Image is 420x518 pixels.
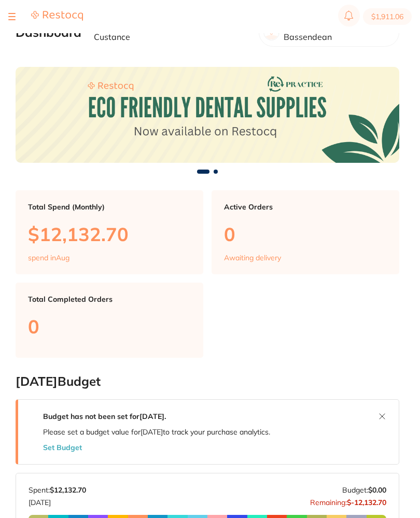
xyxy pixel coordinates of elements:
[28,203,191,211] p: Total Spend (Monthly)
[284,23,390,42] p: Absolute Smiles Bassendean
[310,494,386,507] p: Remaining:
[363,8,412,25] button: $1,911.06
[16,283,203,358] a: Total Completed Orders0
[31,10,83,23] a: Restocq Logo
[16,374,399,389] h2: [DATE] Budget
[29,486,86,494] p: Spent:
[28,223,191,245] p: $12,132.70
[342,486,386,494] p: Budget:
[29,494,86,507] p: [DATE]
[28,254,69,262] p: spend in Aug
[43,428,270,436] p: Please set a budget value for [DATE] to track your purchase analytics.
[28,316,191,337] p: 0
[16,25,81,40] h2: Dashboard
[94,23,250,42] p: Welcome back, [PERSON_NAME] Custance
[16,67,399,163] img: Dashboard
[224,223,387,245] p: 0
[50,485,86,495] strong: $12,132.70
[224,254,281,262] p: Awaiting delivery
[31,10,83,21] img: Restocq Logo
[16,190,203,274] a: Total Spend (Monthly)$12,132.70spend inAug
[212,190,399,274] a: Active Orders0Awaiting delivery
[368,485,386,495] strong: $0.00
[43,412,166,421] strong: Budget has not been set for [DATE] .
[224,203,387,211] p: Active Orders
[347,498,386,507] strong: $-12,132.70
[43,443,82,452] button: Set Budget
[28,295,191,303] p: Total Completed Orders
